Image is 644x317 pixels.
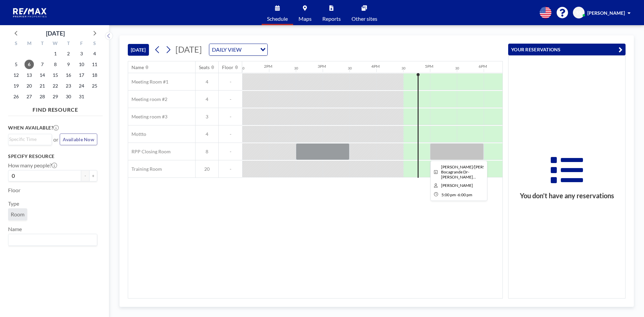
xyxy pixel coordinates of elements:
[299,16,312,21] span: Maps
[196,166,218,172] span: 20
[90,60,99,69] span: Saturday, October 11, 2025
[38,60,47,69] span: Tuesday, October 7, 2025
[77,70,86,80] span: Friday, October 17, 2025
[264,64,272,69] div: 2PM
[64,81,73,91] span: Thursday, October 23, 2025
[51,81,60,91] span: Wednesday, October 22, 2025
[128,79,168,85] span: Meeting Room #1
[8,187,20,194] label: Floor
[8,134,52,144] div: Search for option
[196,149,218,155] span: 8
[90,81,99,91] span: Saturday, October 25, 2025
[209,44,267,55] div: Search for option
[62,40,75,48] div: T
[11,211,24,217] span: Room
[8,200,19,207] label: Type
[219,114,242,120] span: -
[51,70,60,80] span: Wednesday, October 15, 2025
[441,192,456,197] span: 5:00 PM
[219,166,242,172] span: -
[38,92,47,101] span: Tuesday, October 28, 2025
[46,29,65,38] div: [DATE]
[81,170,89,181] button: -
[8,234,97,246] div: Search for option
[240,66,245,70] div: 30
[457,192,458,197] span: -
[49,40,62,48] div: W
[587,10,625,16] span: [PERSON_NAME]
[8,162,57,169] label: How many people?
[9,136,48,143] input: Search for option
[244,45,256,54] input: Search for option
[128,131,146,137] span: Mottto
[128,114,167,120] span: Meeting room #3
[77,49,86,58] span: Friday, October 3, 2025
[90,49,99,58] span: Saturday, October 4, 2025
[11,6,50,19] img: organization-logo
[23,40,36,48] div: M
[131,64,144,70] div: Name
[425,64,433,69] div: 5PM
[458,192,472,197] span: 6:00 PM
[211,45,243,54] span: DAILY VIEW
[53,136,58,143] span: or
[24,92,34,101] span: Monday, October 27, 2025
[24,81,34,91] span: Monday, October 20, 2025
[318,64,326,69] div: 3PM
[77,81,86,91] span: Friday, October 24, 2025
[348,66,352,70] div: 30
[371,64,380,69] div: 4PM
[64,92,73,101] span: Thursday, October 30, 2025
[455,66,459,70] div: 30
[11,60,21,69] span: Sunday, October 5, 2025
[441,183,473,188] span: Stephanie Hiser
[128,96,167,102] span: Meeting room #2
[8,153,97,159] h3: Specify resource
[10,40,23,48] div: S
[196,131,218,137] span: 4
[401,66,406,70] div: 30
[11,70,21,80] span: Sunday, October 12, 2025
[63,137,94,142] span: Available Now
[196,96,218,102] span: 4
[352,16,377,21] span: Other sites
[222,64,233,70] div: Floor
[51,49,60,58] span: Wednesday, October 1, 2025
[38,81,47,91] span: Tuesday, October 21, 2025
[479,64,487,69] div: 6PM
[128,166,162,172] span: Training Room
[60,134,97,145] button: Available Now
[24,70,34,80] span: Monday, October 13, 2025
[294,66,298,70] div: 30
[75,40,88,48] div: F
[508,44,626,55] button: YOUR RESERVATIONS
[576,10,582,16] span: SS
[90,70,99,80] span: Saturday, October 18, 2025
[199,64,210,70] div: Seats
[24,60,34,69] span: Monday, October 6, 2025
[51,60,60,69] span: Wednesday, October 8, 2025
[219,149,242,155] span: -
[36,40,49,48] div: T
[128,44,149,56] button: [DATE]
[8,226,22,232] label: Name
[77,92,86,101] span: Friday, October 31, 2025
[219,131,242,137] span: -
[88,40,101,48] div: S
[9,235,93,244] input: Search for option
[322,16,341,21] span: Reports
[219,96,242,102] span: -
[64,70,73,80] span: Thursday, October 16, 2025
[64,49,73,58] span: Thursday, October 2, 2025
[508,192,625,200] h3: You don’t have any reservations
[89,170,97,181] button: +
[219,79,242,85] span: -
[8,104,103,113] h4: FIND RESOURCE
[267,16,288,21] span: Schedule
[11,92,21,101] span: Sunday, October 26, 2025
[196,79,218,85] span: 4
[441,164,517,179] span: Brian/Lechleiter-5819 Bocagrande Dr-Lance Hagan
[38,70,47,80] span: Tuesday, October 14, 2025
[64,60,73,69] span: Thursday, October 9, 2025
[51,92,60,101] span: Wednesday, October 29, 2025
